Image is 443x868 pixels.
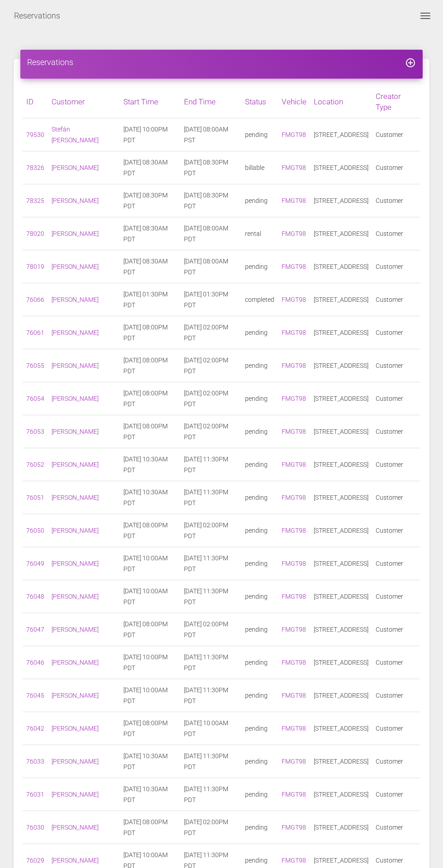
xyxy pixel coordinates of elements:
a: 76047 [26,626,44,633]
td: [DATE] 08:00PM PDT [120,514,181,547]
td: Customer [372,646,420,679]
td: Customer [372,151,420,184]
td: [DATE] 01:30PM PDT [120,283,181,316]
a: 76048 [26,593,44,600]
a: 76049 [26,560,44,567]
td: [STREET_ADDRESS] [310,580,372,613]
td: [DATE] 10:30AM PDT [120,745,181,778]
a: [PERSON_NAME] [52,230,99,237]
a: 76045 [26,692,44,699]
td: [STREET_ADDRESS] [310,316,372,349]
td: Customer [372,745,420,778]
td: pending [241,580,278,613]
td: completed [241,283,278,316]
a: FMGT98 [282,362,306,369]
td: [STREET_ADDRESS] [310,745,372,778]
td: [DATE] 02:00PM PDT [180,415,241,448]
a: [PERSON_NAME] [52,296,99,303]
td: Customer [372,514,420,547]
a: FMGT98 [282,461,306,468]
td: [STREET_ADDRESS] [310,514,372,547]
td: [DATE] 11:30PM PDT [180,481,241,514]
a: [PERSON_NAME] [52,593,99,600]
td: pending [241,547,278,580]
td: pending [241,811,278,844]
td: [STREET_ADDRESS] [310,811,372,844]
i: add_circle_outline [405,57,416,68]
td: [DATE] 10:00PM PDT [120,646,181,679]
td: Customer [372,118,420,151]
td: [DATE] 08:00AM PST [180,118,241,151]
td: Customer [372,547,420,580]
a: FMGT98 [282,395,306,402]
td: [STREET_ADDRESS] [310,415,372,448]
td: [DATE] 08:00PM PDT [120,712,181,745]
a: [PERSON_NAME] [52,395,99,402]
a: Reservations [14,5,60,27]
a: FMGT98 [282,329,306,336]
td: [STREET_ADDRESS] [310,481,372,514]
a: [PERSON_NAME] [52,725,99,732]
a: FMGT98 [282,626,306,633]
td: [STREET_ADDRESS] [310,217,372,250]
a: 76061 [26,329,44,336]
a: FMGT98 [282,560,306,567]
td: [DATE] 08:00PM PDT [120,382,181,415]
a: 76051 [26,494,44,501]
td: Customer [372,580,420,613]
td: [STREET_ADDRESS] [310,118,372,151]
a: 76046 [26,659,44,666]
a: FMGT98 [282,857,306,864]
td: [DATE] 02:00PM PDT [180,811,241,844]
a: [PERSON_NAME] [52,263,99,270]
td: [DATE] 08:00PM PDT [120,415,181,448]
td: [DATE] 02:00PM PDT [180,349,241,382]
a: [PERSON_NAME] [52,758,99,765]
td: [DATE] 10:00AM PDT [120,679,181,712]
td: [DATE] 11:30PM PDT [180,745,241,778]
th: Location [310,85,372,118]
a: FMGT98 [282,131,306,138]
td: [DATE] 08:00PM PDT [120,811,181,844]
td: [DATE] 10:30AM PDT [120,481,181,514]
a: [PERSON_NAME] [52,857,99,864]
a: 76029 [26,857,44,864]
a: [PERSON_NAME] [52,692,99,699]
a: FMGT98 [282,758,306,765]
a: FMGT98 [282,824,306,831]
a: 76053 [26,428,44,435]
a: 78325 [26,197,44,204]
td: [DATE] 11:30PM PDT [180,679,241,712]
td: [DATE] 10:00AM PDT [120,580,181,613]
a: 78326 [26,164,44,171]
td: [STREET_ADDRESS] [310,250,372,283]
a: 76042 [26,725,44,732]
a: [PERSON_NAME] [52,626,99,633]
td: Customer [372,679,420,712]
td: [STREET_ADDRESS] [310,448,372,481]
td: rental [241,217,278,250]
td: [DATE] 08:00PM PDT [120,316,181,349]
td: [STREET_ADDRESS] [310,712,372,745]
a: 76055 [26,362,44,369]
td: pending [241,184,278,217]
a: FMGT98 [282,164,306,171]
td: pending [241,679,278,712]
button: Toggle navigation [415,10,436,21]
a: [PERSON_NAME] [52,494,99,501]
td: [DATE] 08:30PM PDT [120,184,181,217]
td: pending [241,415,278,448]
td: [DATE] 08:30PM PDT [180,151,241,184]
th: Creator Type [372,85,420,118]
a: [PERSON_NAME] [52,329,99,336]
td: [DATE] 10:00AM PDT [120,547,181,580]
td: [STREET_ADDRESS] [310,646,372,679]
a: [PERSON_NAME] [52,560,99,567]
td: pending [241,613,278,646]
a: FMGT98 [282,593,306,600]
a: 76054 [26,395,44,402]
a: [PERSON_NAME] [52,197,99,204]
a: FMGT98 [282,230,306,237]
td: pending [241,646,278,679]
td: [DATE] 08:30AM PDT [120,151,181,184]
